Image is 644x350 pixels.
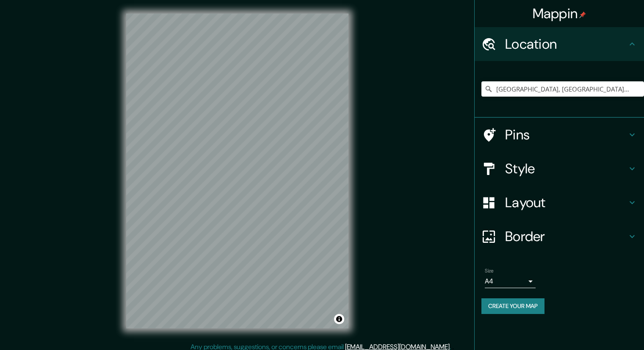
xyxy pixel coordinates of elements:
[505,194,627,211] h4: Layout
[475,118,644,152] div: Pins
[481,298,544,314] button: Create your map
[533,5,586,22] h4: Mappin
[475,186,644,219] div: Layout
[485,275,536,288] div: A4
[481,81,644,97] input: Pick your city or area
[505,126,627,143] h4: Pins
[126,14,348,328] canvas: Map
[475,27,644,61] div: Location
[505,228,627,245] h4: Border
[334,314,344,324] button: Toggle attribution
[475,219,644,253] div: Border
[505,36,627,53] h4: Location
[505,160,627,177] h4: Style
[485,267,494,275] label: Size
[579,11,586,18] img: pin-icon.png
[475,152,644,186] div: Style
